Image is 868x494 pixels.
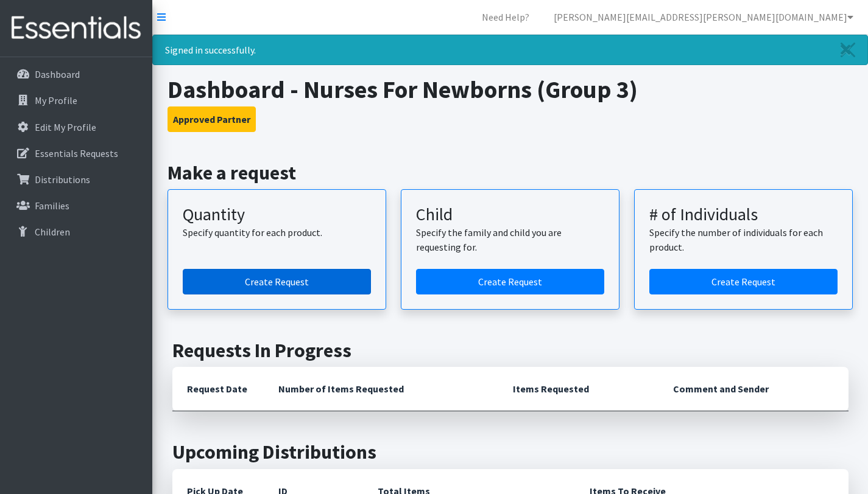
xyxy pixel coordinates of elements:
p: Specify the family and child you are requesting for. [416,225,604,254]
a: Dashboard [5,62,147,86]
a: Distributions [5,167,147,192]
p: Edit My Profile [35,121,96,133]
h3: Child [416,204,604,225]
th: Number of Items Requested [264,367,499,411]
a: [PERSON_NAME][EMAIL_ADDRESS][PERSON_NAME][DOMAIN_NAME] [544,5,863,29]
h2: Upcoming Distributions [172,440,849,464]
a: Edit My Profile [5,115,147,139]
h2: Make a request [168,161,853,184]
p: Distributions [35,173,90,186]
h3: Quantity [183,204,371,225]
p: Dashboard [35,68,80,80]
a: Children [5,220,147,244]
a: Create a request by quantity [183,269,371,294]
th: Request Date [172,367,264,411]
p: Specify the number of individuals for each product. [649,225,838,254]
p: My Profile [35,94,77,106]
a: Close [828,35,867,64]
a: Essentials Requests [5,141,147,165]
a: Families [5,193,147,218]
p: Specify quantity for each product. [183,225,371,240]
p: Families [35,200,69,212]
h2: Requests In Progress [172,339,849,362]
h1: Dashboard - Nurses For Newborns (Group 3) [168,75,853,104]
p: Essentials Requests [35,147,118,159]
p: Children [35,226,70,238]
th: Items Requested [498,367,658,411]
img: HumanEssentials [5,8,147,49]
a: Create a request by number of individuals [649,269,838,294]
a: Create a request for a child or family [416,269,604,294]
a: Need Help? [472,5,539,29]
div: Signed in successfully. [152,35,868,65]
th: Comment and Sender [658,367,848,411]
a: My Profile [5,88,147,113]
button: Approved Partner [168,106,256,132]
h3: # of Individuals [649,204,838,225]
